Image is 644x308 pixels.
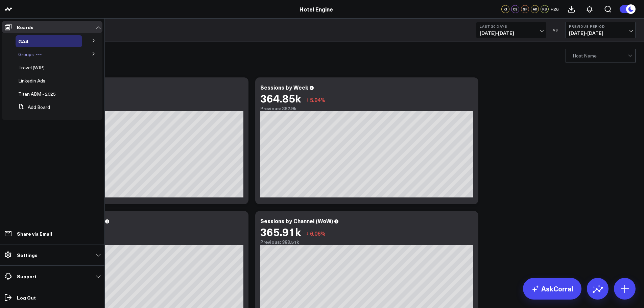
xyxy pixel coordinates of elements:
a: Groups [18,52,34,57]
div: Previous: 387.9k [30,106,243,111]
div: 364.85k [260,92,301,104]
p: Boards [17,24,33,30]
button: Previous Period[DATE]-[DATE] [565,22,636,38]
a: Linkedin Ads [18,78,45,84]
span: Groups [18,51,34,57]
span: ↓ [306,229,309,238]
span: [DATE] - [DATE] [480,30,543,36]
div: RS [541,5,549,13]
p: Log Out [17,295,36,300]
div: Previous: 389.51k [30,239,243,245]
a: Titan ABM - 2025 [18,91,56,97]
div: SF [521,5,529,13]
button: Add Board [16,101,50,113]
div: AK [531,5,539,13]
span: + 26 [550,7,559,11]
div: VS [550,28,562,32]
span: GA4 [18,38,28,45]
span: 5.94% [310,96,326,103]
button: Last 30 Days[DATE]-[DATE] [476,22,546,38]
p: Share via Email [17,231,52,236]
b: Last 30 Days [480,24,543,28]
div: CS [511,5,519,13]
a: Travel (WIP) [18,65,45,70]
span: [DATE] - [DATE] [569,30,632,36]
a: Log Out [2,291,102,304]
span: Titan ABM - 2025 [18,91,56,97]
button: +26 [550,5,559,13]
b: Previous Period [569,24,632,28]
div: Previous: 387.9k [260,106,473,111]
div: Previous: 389.51k [260,239,473,245]
div: KJ [501,5,509,13]
div: 365.91k [260,226,301,238]
a: AskCorral [523,278,581,300]
p: Settings [17,252,38,258]
span: ↓ [306,95,309,104]
div: Sessions by Channel (WoW) [260,217,333,224]
a: Hotel Engine [300,5,333,13]
div: Sessions by Week [260,84,308,91]
span: 6.06% [310,230,326,237]
p: Support [17,274,37,279]
span: Travel (WIP) [18,64,45,71]
a: GA4 [18,39,28,44]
